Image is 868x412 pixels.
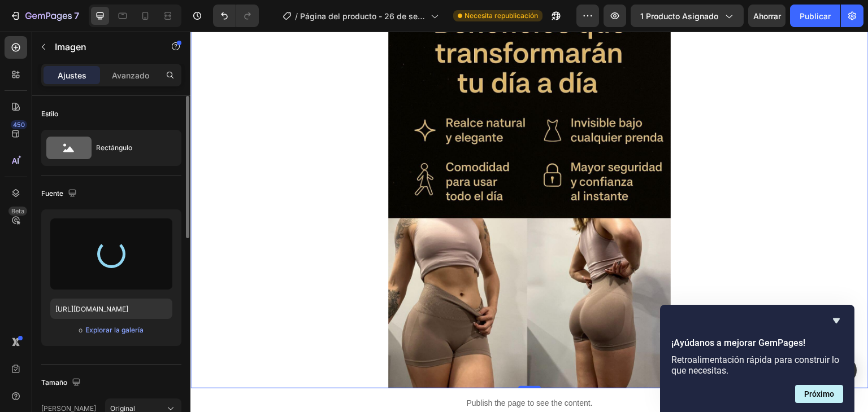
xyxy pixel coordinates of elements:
p: Imagen [55,40,151,54]
font: 1 producto asignado [640,11,718,21]
font: Rectángulo [96,143,132,152]
button: 7 [5,5,84,27]
font: Ajustes [58,71,86,80]
font: Explorar la galería [85,326,144,334]
font: Página del producto - 26 de septiembre, 13:07:52 [300,11,426,33]
font: Tamaño [41,378,67,387]
font: Ahorrar [753,11,781,21]
font: 7 [74,10,79,21]
font: Próximo [804,389,834,398]
div: Deshacer/Rehacer [213,5,259,27]
button: Siguiente pregunta [795,385,843,403]
button: Ahorrar [748,5,785,27]
button: 1 producto asignado [631,5,744,27]
h2: ¡Ayúdanos a mejorar GemPages! [671,336,843,350]
font: Avanzado [112,71,149,80]
font: Necesita republicación [465,11,538,20]
input: https://ejemplo.com/imagen.jpg [50,299,172,319]
font: Retroalimentación rápida para construir lo que necesitas. [671,354,839,376]
iframe: Área de diseño [190,32,868,412]
font: Estilo [41,109,58,118]
font: / [295,11,298,21]
font: Beta [11,207,24,215]
font: Publicar [800,11,831,21]
button: Explorar la galería [85,325,144,336]
font: Fuente [41,189,63,198]
button: Ocultar encuesta [830,314,843,327]
font: Imagen [55,41,86,52]
font: 450 [13,121,25,129]
button: Publicar [790,5,840,27]
div: ¡Ayúdanos a mejorar GemPages! [671,314,843,403]
font: ¡Ayúdanos a mejorar GemPages! [671,338,805,348]
font: o [79,326,83,334]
